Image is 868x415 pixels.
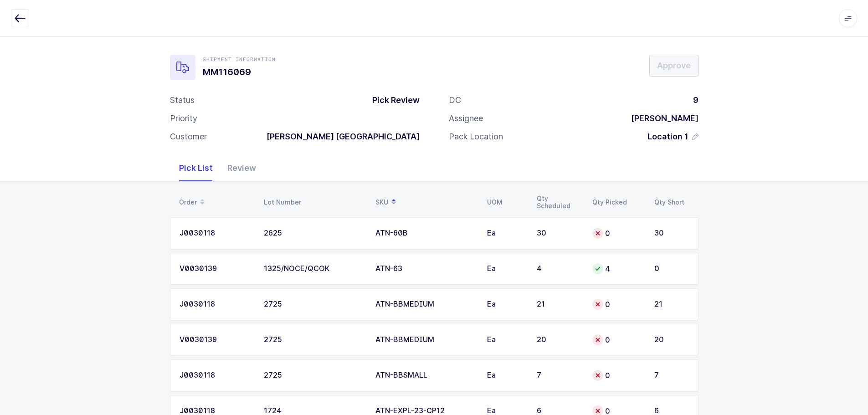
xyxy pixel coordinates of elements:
div: ATN-BBMEDIUM [375,336,476,344]
div: 2725 [264,371,365,379]
button: Approve [649,55,699,77]
div: UOM [487,199,526,206]
div: DC [449,95,461,106]
div: Shipment Information [203,56,276,63]
div: 7 [537,371,581,379]
div: 6 [537,407,581,415]
div: Ea [487,407,526,415]
div: 6 [654,407,689,415]
div: Ea [487,300,526,308]
div: Qty Scheduled [537,195,581,210]
div: 20 [537,336,581,344]
div: ATN-60B [375,229,476,237]
div: 21 [654,300,689,308]
span: Approve [657,60,691,71]
div: SKU [375,195,476,210]
div: 2725 [264,336,365,344]
div: Lot Number [264,199,365,206]
div: 1325/NOCE/QCOK [264,265,365,273]
div: Pick List [172,155,220,181]
div: Ea [487,371,526,379]
div: ATN-BBMEDIUM [375,300,476,308]
div: J0030118 [180,229,253,237]
div: Pack Location [449,131,503,142]
span: Location 1 [647,131,688,142]
div: [PERSON_NAME] [624,113,699,124]
div: 0 [654,265,689,273]
div: 4 [537,265,581,273]
div: 0 [592,299,643,310]
div: 0 [592,370,643,381]
div: 7 [654,371,689,379]
div: 20 [654,336,689,344]
div: Customer [170,131,207,142]
div: Review [220,155,263,181]
div: 2725 [264,300,365,308]
h1: MM116069 [203,65,276,79]
div: J0030118 [180,300,253,308]
div: J0030118 [180,407,253,415]
div: Ea [487,336,526,344]
div: Pick Review [365,95,420,106]
div: V0030139 [180,265,253,273]
div: 0 [592,334,643,345]
div: Qty Picked [592,199,643,206]
div: Assignee [449,113,483,124]
div: Qty Short [654,199,693,206]
div: Status [170,95,195,106]
div: Ea [487,265,526,273]
div: V0030139 [180,336,253,344]
div: 30 [537,229,581,237]
div: 2625 [264,229,365,237]
div: 30 [654,229,689,237]
div: ATN-EXPL-23-CP12 [375,407,476,415]
div: 0 [592,228,643,239]
div: 1724 [264,407,365,415]
div: Priority [170,113,197,124]
div: Ea [487,229,526,237]
div: ATN-BBSMALL [375,371,476,379]
div: [PERSON_NAME] [GEOGRAPHIC_DATA] [259,131,420,142]
div: 21 [537,300,581,308]
span: 9 [693,95,699,105]
div: Order [179,195,253,210]
div: 4 [592,263,643,274]
div: J0030118 [180,371,253,379]
div: ATN-63 [375,265,476,273]
button: Location 1 [647,131,699,142]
